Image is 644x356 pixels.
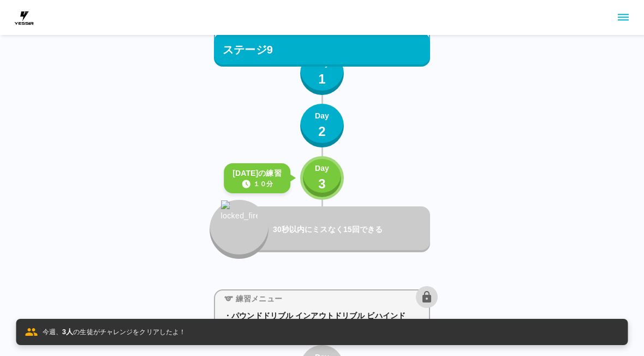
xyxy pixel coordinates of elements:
img: locked_fire_icon [221,200,258,245]
span: 3 人 [62,328,73,336]
p: Day [315,163,329,174]
p: 1 [318,69,326,89]
p: 2 [318,122,326,141]
p: 今週、 の生徒がチャレンジをクリアしたよ！ [43,327,186,337]
button: Day2 [300,104,344,147]
p: １０分 [253,179,273,189]
button: Day3 [300,156,344,200]
p: [DATE]の練習 [232,168,282,179]
p: Day [315,110,329,122]
p: ・パウンドドリブル インアウトドリブル ビハインド [224,310,420,322]
button: Day1 [300,51,344,95]
p: ステージ9 [223,41,273,58]
p: 3 [318,174,326,194]
button: locked_fire_icon [210,200,269,259]
p: 30秒以内にミスなく15回できる [273,224,426,235]
img: dummy [13,7,35,28]
button: sidemenu [614,8,633,27]
p: 練習メニュー [236,293,282,305]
